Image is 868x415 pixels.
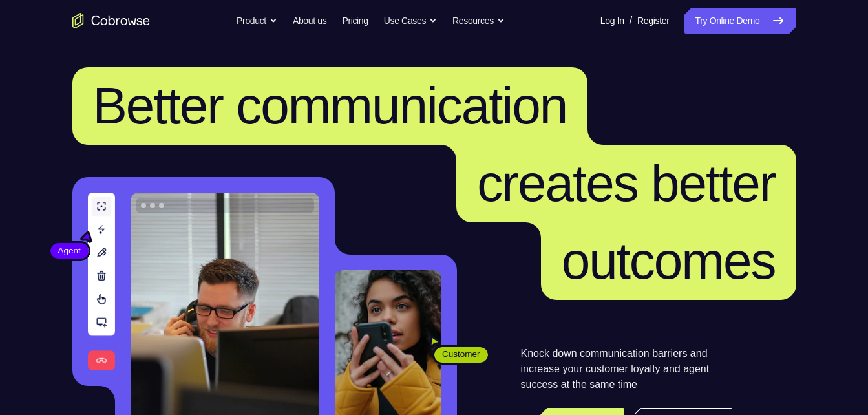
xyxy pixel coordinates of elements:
[384,8,437,34] button: Use Cases
[562,232,776,290] span: outcomes
[72,13,150,28] a: Go to the home page
[293,8,326,34] a: About us
[93,77,567,134] span: Better communication
[237,8,277,34] button: Product
[600,8,624,34] a: Log In
[684,8,796,34] a: Try Online Demo
[637,8,669,34] a: Register
[477,154,775,212] span: creates better
[521,346,732,392] p: Knock down communication barriers and increase your customer loyalty and agent success at the sam...
[452,8,505,34] button: Resources
[342,8,368,34] a: Pricing
[630,13,632,28] span: /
